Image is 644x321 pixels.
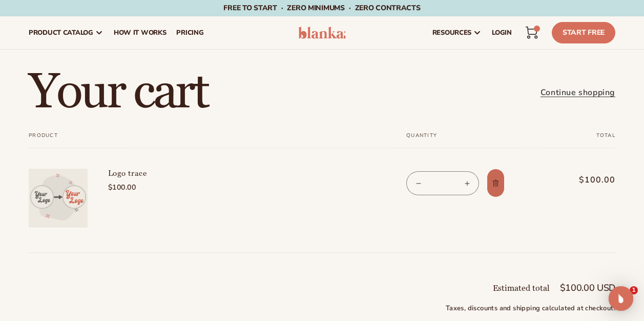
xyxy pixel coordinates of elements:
[381,132,542,148] th: Quantity
[436,304,615,314] small: Taxes, discounts and shipping calculated at checkout.
[427,16,487,49] a: resources
[223,3,420,13] span: Free to start · ZERO minimums · ZERO contracts
[536,26,537,32] span: 1
[562,174,615,186] span: $100.00
[541,85,615,100] a: Continue shopping
[492,29,512,37] span: LOGIN
[29,169,88,227] img: Logo trace.
[493,284,550,292] h2: Estimated total
[24,16,109,49] a: product catalog
[630,286,638,294] span: 1
[29,29,93,37] span: product catalog
[109,16,172,49] a: How It Works
[552,22,615,43] a: Start Free
[432,29,471,37] span: resources
[609,286,633,311] div: Open Intercom Messenger
[487,169,505,197] a: Remove Logo trace
[108,169,262,179] a: Logo trace
[298,27,346,39] img: logo
[176,29,203,37] span: pricing
[171,16,209,49] a: pricing
[114,29,167,37] span: How It Works
[108,182,262,193] div: $100.00
[29,68,207,117] h1: Your cart
[487,16,517,49] a: LOGIN
[542,132,615,148] th: Total
[29,132,381,148] th: Product
[560,283,615,292] p: $100.00 USD
[430,171,455,195] input: Quantity for Logo trace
